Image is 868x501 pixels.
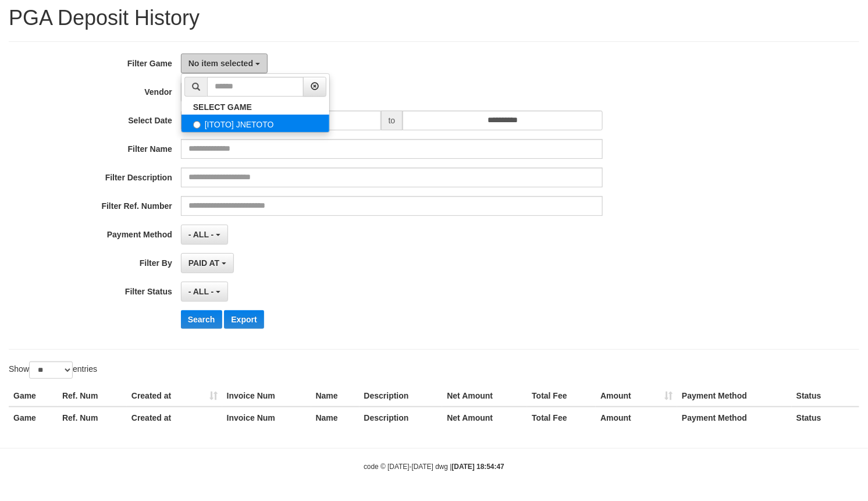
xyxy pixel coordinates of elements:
label: [ITOTO] JNETOTO [182,115,329,132]
th: Amount [596,407,677,428]
h1: PGA Deposit History [9,6,859,30]
th: Total Fee [527,407,596,428]
span: PAID AT [188,258,219,268]
th: Created at [127,407,222,428]
th: Description [360,407,443,428]
th: Ref. Num [58,385,127,407]
label: Show entries [9,361,97,379]
th: Net Amount [442,385,527,407]
th: Payment Method [677,385,792,407]
b: SELECT GAME [193,102,252,112]
th: Created at [127,385,222,407]
button: PAID AT [181,253,234,273]
th: Game [9,385,58,407]
th: Description [360,385,443,407]
button: Search [181,310,222,329]
th: Net Amount [442,407,527,428]
span: No item selected [188,59,253,68]
span: - ALL - [188,230,214,239]
a: SELECT GAME [182,100,329,115]
th: Status [792,407,859,428]
button: - ALL - [181,225,228,244]
th: Ref. Num [58,407,127,428]
span: to [381,111,403,130]
button: No item selected [181,54,268,73]
th: Payment Method [677,407,792,428]
th: Amount [596,385,677,407]
th: Game [9,407,58,428]
th: Name [311,407,360,428]
th: Invoice Num [222,385,311,407]
button: Export [224,310,264,329]
select: Showentries [29,361,73,379]
th: Total Fee [527,385,596,407]
input: [ITOTO] JNETOTO [193,121,201,129]
th: Invoice Num [222,407,311,428]
strong: [DATE] 18:54:47 [452,463,504,471]
button: - ALL - [181,282,228,301]
small: code © [DATE]-[DATE] dwg | [364,463,504,471]
th: Name [311,385,360,407]
th: Status [792,385,859,407]
span: - ALL - [188,287,214,296]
